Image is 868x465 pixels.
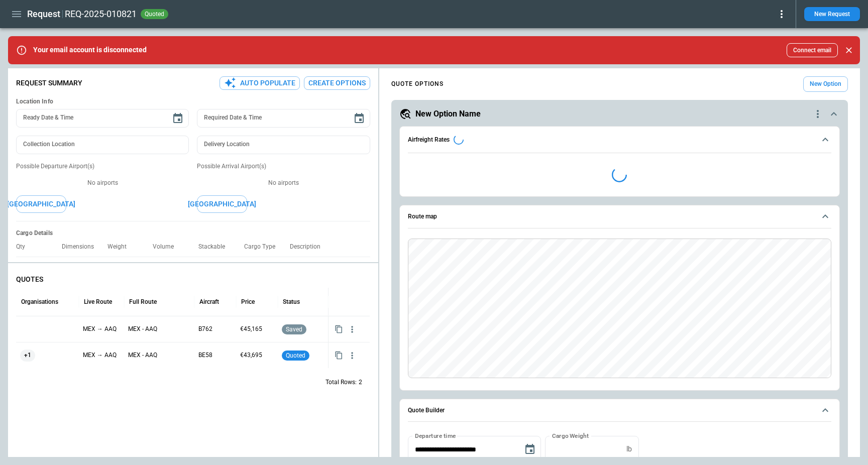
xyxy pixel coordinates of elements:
[198,316,212,342] p: B762
[198,342,212,368] p: BE58
[240,342,262,368] p: €43,695
[16,79,82,87] p: Request Summary
[16,179,189,187] p: No airports
[197,195,247,213] button: [GEOGRAPHIC_DATA]
[83,316,117,342] p: MEX → AAQ
[415,431,456,440] label: Departure time
[83,342,117,368] p: MEX → AAQ
[84,298,112,305] div: Live Route
[65,8,137,20] h2: REQ-2025-010821
[16,162,189,171] p: Possible Departure Airport(s)
[20,342,35,368] span: +1
[199,298,219,305] div: Aircraft
[408,239,831,378] canvas: Map
[197,179,370,187] p: No airports
[290,243,329,251] p: Description
[552,431,589,440] label: Cargo Weight
[408,213,437,220] h6: Route map
[16,275,370,284] p: QUOTES
[27,8,60,20] h1: Request
[408,239,831,378] div: Route map
[408,205,831,228] button: Route map
[197,162,370,171] p: Possible Arrival Airport(s)
[143,11,166,18] span: quoted
[128,316,157,342] p: MEX - AAQ
[520,439,540,459] button: Choose date, selected date is Sep 19, 2025
[21,298,58,305] div: Organisations
[33,46,147,54] p: Your email account is disconnected
[128,342,157,368] p: MEX - AAQ
[282,316,306,342] div: Saved
[220,76,300,90] button: Auto Populate
[408,127,831,153] button: Airfreight Rates
[16,243,33,251] p: Qty
[804,7,860,21] button: New Request
[282,342,309,368] div: Quoted
[359,378,362,387] p: 2
[325,378,357,387] p: Total Rows:
[244,243,283,251] p: Cargo Type
[803,76,848,92] button: New Option
[241,298,255,305] div: Price
[408,137,450,143] h6: Airfreight Rates
[812,108,824,120] div: quote-option-actions
[198,243,233,251] p: Stackable
[408,399,831,422] button: Quote Builder
[408,159,831,192] div: Airfreight Rates
[284,326,304,333] span: saved
[62,243,102,251] p: Dimensions
[153,243,182,251] p: Volume
[842,43,856,57] button: Close
[842,39,856,61] div: dismiss
[408,407,445,414] h6: Quote Builder
[415,108,481,120] h5: New Option Name
[284,352,307,359] span: quoted
[399,108,840,120] button: New Option Namequote-option-actions
[304,76,370,90] button: Create Options
[240,316,262,342] p: €45,165
[16,98,370,105] h6: Location Info
[168,108,188,129] button: Choose date
[283,298,300,305] div: Status
[107,243,135,251] p: Weight
[16,195,66,213] button: [GEOGRAPHIC_DATA]
[129,298,157,305] div: Full Route
[787,43,838,57] button: Connect email
[16,229,370,237] h6: Cargo Details
[626,445,632,453] p: lb
[349,108,369,129] button: Choose date
[391,82,444,86] h4: QUOTE OPTIONS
